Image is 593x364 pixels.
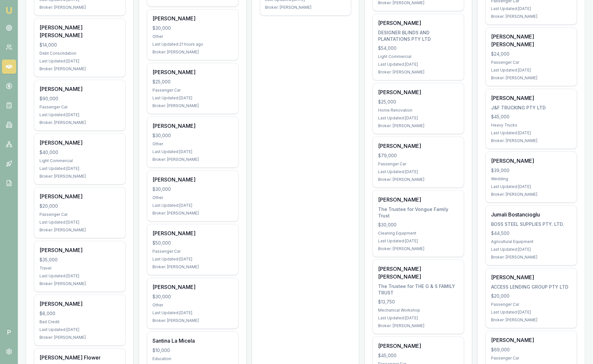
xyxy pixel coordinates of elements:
[39,327,120,332] div: Last Updated: [DATE]
[39,273,120,279] div: Last Updated: [DATE]
[152,42,233,47] div: Last Updated: 21 hours ago
[378,308,459,313] div: Mechanical Workshop
[491,14,572,19] div: Broker: [PERSON_NAME]
[152,186,233,193] div: $30,000
[378,161,459,167] div: Passenger Car
[39,257,120,263] div: $35,000
[491,75,572,81] div: Broker: [PERSON_NAME]
[39,120,120,125] div: Broker: [PERSON_NAME]
[491,130,572,136] div: Last Updated: [DATE]
[491,105,572,111] div: J&F TRUCKING PTY LTD
[39,300,120,308] div: [PERSON_NAME]
[491,247,572,252] div: Last Updated: [DATE]
[378,315,459,321] div: Last Updated: [DATE]
[491,60,572,65] div: Passenger Car
[152,34,233,39] div: Other
[378,231,459,236] div: Cleaning Equipment
[39,24,120,39] div: [PERSON_NAME] [PERSON_NAME]
[152,347,233,354] div: $10,000
[491,51,572,57] div: $24,000
[152,211,233,216] div: Broker: [PERSON_NAME]
[152,88,233,93] div: Passenger Car
[2,325,16,339] span: P
[491,310,572,315] div: Last Updated: [DATE]
[378,70,459,75] div: Broker: [PERSON_NAME]
[491,176,572,182] div: Wedding
[378,62,459,67] div: Last Updated: [DATE]
[491,221,572,227] div: BOSS STEEL SUPPLIES PTY. LTD.
[378,116,459,121] div: Last Updated: [DATE]
[39,51,120,56] div: Debt Consolidation
[491,138,572,143] div: Broker: [PERSON_NAME]
[491,336,572,344] div: [PERSON_NAME]
[152,15,233,22] div: [PERSON_NAME]
[378,177,459,182] div: Broker: [PERSON_NAME]
[378,222,459,228] div: $30,000
[378,246,459,251] div: Broker: [PERSON_NAME]
[152,50,233,55] div: Broker: [PERSON_NAME]
[378,206,459,219] div: The Trustee for Vongue Family Trust
[378,19,459,27] div: [PERSON_NAME]
[39,85,120,93] div: [PERSON_NAME]
[39,281,120,286] div: Broker: [PERSON_NAME]
[152,149,233,154] div: Last Updated: [DATE]
[491,94,572,102] div: [PERSON_NAME]
[378,299,459,305] div: $13,750
[5,6,13,14] img: emu-icon-u.png
[39,212,120,217] div: Passenger Car
[491,211,572,218] div: Jumali Bostancioglu
[378,238,459,244] div: Last Updated: [DATE]
[152,283,233,291] div: [PERSON_NAME]
[152,257,233,262] div: Last Updated: [DATE]
[152,240,233,246] div: $50,000
[491,192,572,197] div: Broker: [PERSON_NAME]
[152,176,233,183] div: [PERSON_NAME]
[39,203,120,209] div: $20,000
[152,303,233,308] div: Other
[152,68,233,76] div: [PERSON_NAME]
[39,59,120,64] div: Last Updated: [DATE]
[491,114,572,120] div: $45,000
[491,284,572,290] div: ACCESS LENDING GROUP PTY LTD
[491,184,572,189] div: Last Updated: [DATE]
[152,337,233,345] div: Santina La Micela
[491,239,572,244] div: Agricultural Equipment
[39,310,120,317] div: $8,000
[152,157,233,162] div: Broker: [PERSON_NAME]
[378,342,459,350] div: [PERSON_NAME]
[152,122,233,130] div: [PERSON_NAME]
[378,169,459,174] div: Last Updated: [DATE]
[378,88,459,96] div: [PERSON_NAME]
[39,220,120,225] div: Last Updated: [DATE]
[378,265,459,281] div: [PERSON_NAME] [PERSON_NAME]
[491,157,572,165] div: [PERSON_NAME]
[378,152,459,159] div: $79,000
[39,319,120,325] div: Bad Credit
[39,158,120,163] div: Light Commercial
[491,347,572,353] div: $69,000
[152,132,233,139] div: $30,000
[152,310,233,315] div: Last Updated: [DATE]
[39,246,120,254] div: [PERSON_NAME]
[39,5,120,10] div: Broker: [PERSON_NAME]
[491,293,572,299] div: $20,000
[491,255,572,260] div: Broker: [PERSON_NAME]
[152,264,233,270] div: Broker: [PERSON_NAME]
[152,195,233,200] div: Other
[152,356,233,361] div: Education
[152,103,233,108] div: Broker: [PERSON_NAME]
[39,335,120,340] div: Broker: [PERSON_NAME]
[265,5,346,10] div: Broker: [PERSON_NAME]
[152,293,233,300] div: $30,000
[152,141,233,147] div: Other
[39,193,120,200] div: [PERSON_NAME]
[39,95,120,102] div: $90,000
[39,149,120,156] div: $40,000
[491,273,572,281] div: [PERSON_NAME]
[39,112,120,117] div: Last Updated: [DATE]
[491,317,572,323] div: Broker: [PERSON_NAME]
[378,323,459,328] div: Broker: [PERSON_NAME]
[39,166,120,171] div: Last Updated: [DATE]
[491,123,572,128] div: Heavy Trucks
[39,105,120,110] div: Passenger Car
